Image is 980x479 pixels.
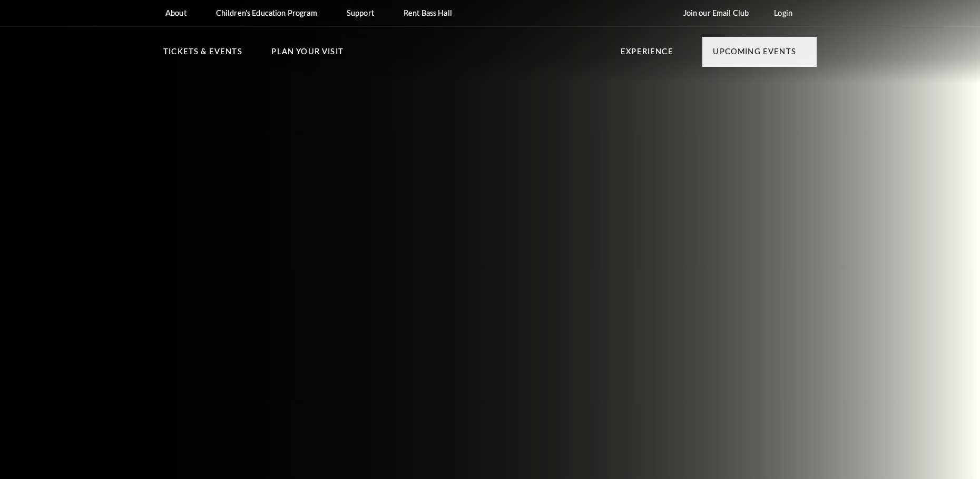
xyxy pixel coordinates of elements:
[165,8,187,17] p: About
[216,8,317,17] p: Children's Education Program
[621,45,673,64] p: Experience
[271,45,344,64] p: Plan Your Visit
[347,8,374,17] p: Support
[713,45,796,64] p: Upcoming Events
[163,45,242,64] p: Tickets & Events
[404,8,452,17] p: Rent Bass Hall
